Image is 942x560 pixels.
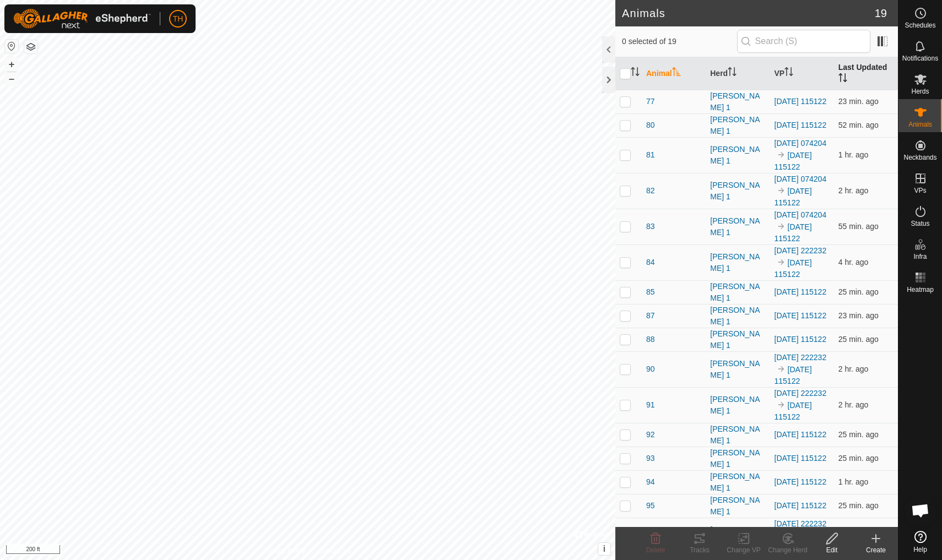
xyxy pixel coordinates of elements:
[598,543,610,555] button: i
[622,36,737,47] span: 0 selected of 19
[838,477,869,486] span: Sep 13, 2025 at 12:04 PM
[646,453,655,464] span: 93
[838,430,879,439] span: Sep 13, 2025 at 1:02 PM
[728,69,737,78] p-sorticon: Activate to sort
[775,246,827,255] a: [DATE] 222232
[722,545,766,555] div: Change VP
[775,222,812,243] a: [DATE] 115122
[775,210,827,219] a: [DATE] 074204
[710,494,765,518] div: [PERSON_NAME] 1
[173,13,183,25] span: TH
[710,90,765,113] div: [PERSON_NAME] 1
[775,477,827,486] a: [DATE] 115122
[646,310,655,322] span: 87
[834,57,898,90] th: Last Updated
[5,40,18,53] button: Reset Map
[646,221,655,232] span: 83
[710,305,765,328] div: [PERSON_NAME] 1
[710,281,765,304] div: [PERSON_NAME] 1
[646,149,655,161] span: 81
[5,72,18,85] button: –
[777,365,786,373] img: to
[898,526,942,557] a: Help
[5,58,18,71] button: +
[710,144,765,167] div: [PERSON_NAME] 1
[777,400,786,409] img: to
[902,55,938,62] span: Notifications
[777,186,786,195] img: to
[631,69,640,78] p-sorticon: Activate to sort
[911,88,929,95] span: Herds
[264,546,305,556] a: Privacy Policy
[775,151,812,171] a: [DATE] 115122
[646,96,655,107] span: 77
[710,524,765,547] div: [PERSON_NAME] 1
[646,257,655,268] span: 84
[646,399,655,411] span: 91
[904,494,937,527] div: Open chat
[710,180,765,203] div: [PERSON_NAME] 1
[775,121,827,129] a: [DATE] 115122
[646,363,655,375] span: 90
[775,454,827,463] a: [DATE] 115122
[784,69,793,78] p-sorticon: Activate to sort
[13,9,151,29] img: Gallagher Logo
[318,546,351,556] a: Contact Us
[775,389,827,398] a: [DATE] 222232
[710,394,765,417] div: [PERSON_NAME] 1
[775,287,827,296] a: [DATE] 115122
[838,454,879,463] span: Sep 13, 2025 at 1:02 PM
[737,30,870,53] input: Search (S)
[672,69,681,78] p-sorticon: Activate to sort
[622,7,875,20] h2: Animals
[646,119,655,131] span: 80
[775,365,812,385] a: [DATE] 115122
[710,328,765,351] div: [PERSON_NAME] 1
[908,121,932,128] span: Animals
[775,353,827,362] a: [DATE] 222232
[646,500,655,512] span: 95
[838,121,879,129] span: Sep 13, 2025 at 12:35 PM
[710,215,765,238] div: [PERSON_NAME] 1
[646,185,655,197] span: 82
[905,22,935,29] span: Schedules
[775,335,827,344] a: [DATE] 115122
[913,546,927,553] span: Help
[838,501,879,510] span: Sep 13, 2025 at 1:02 PM
[646,476,655,488] span: 94
[775,501,827,510] a: [DATE] 115122
[907,286,934,293] span: Heatmap
[646,546,665,554] span: Delete
[838,365,869,373] span: Sep 13, 2025 at 10:31 AM
[838,222,879,231] span: Sep 13, 2025 at 12:32 PM
[710,358,765,381] div: [PERSON_NAME] 1
[678,545,722,555] div: Tracks
[642,57,706,90] th: Animal
[710,114,765,137] div: [PERSON_NAME] 1
[810,545,854,555] div: Edit
[766,545,810,555] div: Change Herd
[838,258,869,267] span: Sep 13, 2025 at 8:32 AM
[710,447,765,470] div: [PERSON_NAME] 1
[777,258,786,267] img: to
[775,97,827,106] a: [DATE] 115122
[903,154,936,161] span: Neckbands
[603,544,605,553] span: i
[710,423,765,447] div: [PERSON_NAME] 1
[775,430,827,439] a: [DATE] 115122
[775,311,827,320] a: [DATE] 115122
[914,187,926,194] span: VPs
[775,139,827,148] a: [DATE] 074204
[777,222,786,231] img: to
[646,334,655,345] span: 88
[838,335,879,344] span: Sep 13, 2025 at 1:02 PM
[775,519,827,528] a: [DATE] 222232
[913,253,927,260] span: Infra
[646,429,655,441] span: 92
[710,251,765,274] div: [PERSON_NAME] 1
[875,5,887,21] span: 19
[770,57,834,90] th: VP
[838,287,879,296] span: Sep 13, 2025 at 1:02 PM
[838,311,879,320] span: Sep 13, 2025 at 1:04 PM
[775,175,827,183] a: [DATE] 074204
